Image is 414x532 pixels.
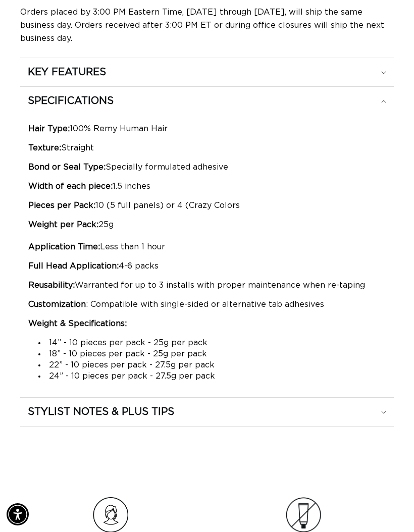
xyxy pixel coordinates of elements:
strong: Bond or Seal Type: [28,163,106,171]
p: Straight [28,142,386,153]
strong: Pieces per Pack: [28,201,95,209]
strong: Texture: [28,144,61,152]
strong: Weight per Pack: [28,221,98,229]
strong: Weight & Specifications: [28,320,127,328]
p: 4-6 packs [28,260,386,272]
li: 22” - 10 pieces per pack - 27.5g per pack [38,359,386,370]
p: : Compatible with single-sided or alternative tab adhesives [28,299,386,310]
h2: KEY FEATURES [28,66,106,79]
h2: SPECIFICATIONS [28,94,114,108]
strong: Width of each piece: [28,182,113,190]
summary: STYLIST NOTES & PLUS TIPS [20,398,394,426]
p: 25g Less than 1 hour [28,219,386,252]
strong: Reusability: [28,281,75,289]
strong: Customization [28,300,86,308]
li: 24” - 10 pieces per pack - 27.5g per pack [38,370,386,382]
strong: Application Time: [28,243,100,251]
span: Orders placed by 3:00 PM Eastern Time, [DATE] through [DATE], will ship the same business day. Or... [20,8,384,42]
h2: STYLIST NOTES & PLUS TIPS [28,405,174,418]
p: Warranted for up to 3 installs with proper maintenance when re-taping [28,280,386,291]
strong: Full Head Application: [28,262,119,270]
p: 100% Remy Human Hair [28,123,386,134]
summary: SPECIFICATIONS [20,87,394,115]
strong: Hair Type: [28,125,70,133]
summary: KEY FEATURES [20,58,394,86]
iframe: Chat Widget [364,484,414,532]
p: 1.5 inches [28,181,386,192]
p: Specially formulated adhesive [28,162,386,173]
div: Accessibility Menu [7,503,29,525]
li: 14” - 10 pieces per pack - 25g per pack [38,337,386,348]
p: 10 (5 full panels) or 4 (Crazy Colors [28,200,386,211]
li: 18” - 10 pieces per pack - 25g per pack [38,348,386,359]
